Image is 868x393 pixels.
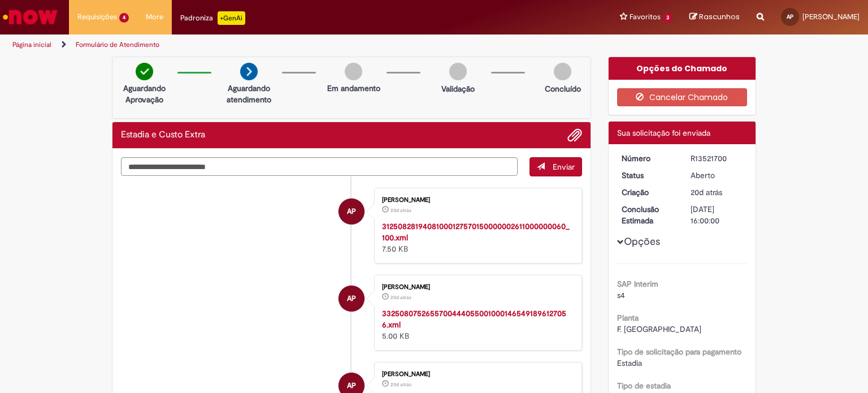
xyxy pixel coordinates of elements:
[382,221,570,243] a: 31250828194081000127570150000002611000000060_100.xml
[338,286,364,312] div: Aline Pereira de Paula
[8,34,570,55] ul: Trilhas de página
[617,88,748,106] button: Cancelar Chamado
[1,6,59,28] img: ServiceNow
[382,371,570,378] div: [PERSON_NAME]
[802,12,860,21] span: [PERSON_NAME]
[382,284,570,291] div: [PERSON_NAME]
[218,11,245,25] p: +GenAi
[347,198,356,225] span: AP
[76,40,159,49] a: Formulário de Atendimento
[530,157,582,176] button: Enviar
[390,294,411,301] span: 20d atrás
[691,187,722,197] span: 20d atrás
[613,187,683,198] dt: Criação
[146,11,163,23] span: More
[617,324,701,334] span: F. [GEOGRAPHIC_DATA]
[347,285,356,312] span: AP
[77,11,117,23] span: Requisições
[567,128,582,142] button: Adicionar anexos
[390,207,411,214] span: 20d atrás
[617,381,671,391] b: Tipo de estadia
[630,11,661,23] span: Favoritos
[441,83,475,94] p: Validação
[613,204,683,226] dt: Conclusão Estimada
[617,290,625,300] span: s4
[609,57,756,80] div: Opções do Chamado
[699,11,740,22] span: Rascunhos
[121,130,205,140] h2: Estadia e Custo Extra Histórico de tíquete
[382,197,570,204] div: [PERSON_NAME]
[390,381,411,388] time: 11/09/2025 11:59:59
[345,63,362,80] img: img-circle-grey.png
[180,11,245,25] div: Padroniza
[382,221,570,254] div: 7.50 KB
[617,313,639,323] b: Planta
[136,63,153,80] img: check-circle-green.png
[545,83,581,94] p: Concluído
[240,63,258,80] img: arrow-next.png
[327,83,380,94] p: Em andamento
[617,128,710,138] span: Sua solicitação foi enviada
[117,83,172,105] p: Aguardando Aprovação
[390,381,411,388] span: 20d atrás
[663,13,672,23] span: 3
[691,187,722,197] time: 11/09/2025 12:02:45
[554,63,571,80] img: img-circle-grey.png
[691,187,743,198] div: 11/09/2025 12:02:45
[119,13,129,23] span: 4
[553,162,575,172] span: Enviar
[390,207,411,214] time: 11/09/2025 12:01:05
[617,358,642,368] span: Estadia
[689,12,740,23] a: Rascunhos
[12,40,51,49] a: Página inicial
[787,13,793,20] span: AP
[222,83,276,105] p: Aguardando atendimento
[449,63,467,80] img: img-circle-grey.png
[390,294,411,301] time: 11/09/2025 12:00:10
[121,157,518,176] textarea: Digite sua mensagem aqui...
[382,308,570,342] div: 5.00 KB
[613,170,683,181] dt: Status
[617,347,741,357] b: Tipo de solicitação para pagamento
[617,279,658,289] b: SAP Interim
[382,308,566,330] a: 33250807526557004440550010001465491896127056.xml
[338,198,364,224] div: Aline Pereira de Paula
[691,170,743,181] div: Aberto
[613,153,683,164] dt: Número
[691,153,743,164] div: R13521700
[691,204,743,226] div: [DATE] 16:00:00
